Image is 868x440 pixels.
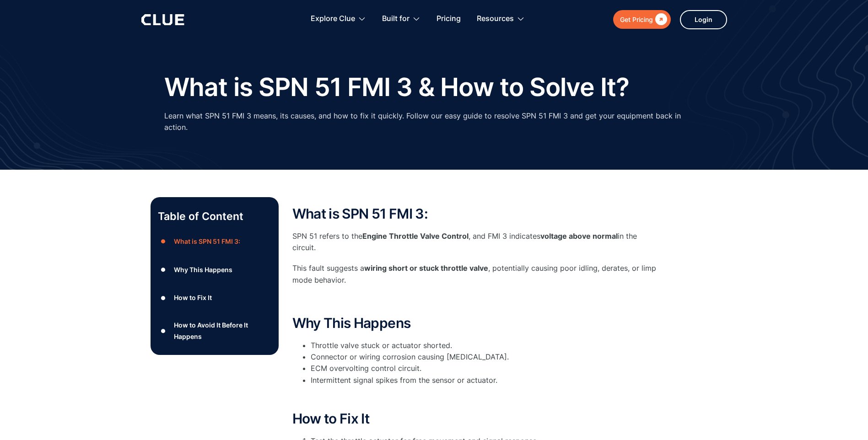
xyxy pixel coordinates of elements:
h2: Why This Happens [292,316,658,331]
strong: voltage above normal [540,231,618,241]
div: Why This Happens [174,264,232,275]
a: ●Why This Happens [158,263,271,277]
div: Built for [382,5,410,33]
div: ● [158,291,169,305]
div: Resources [477,5,514,33]
a: Login [680,10,727,29]
h2: How to Fix It [292,411,658,426]
p: This fault suggests a , potentially causing poor idling, derates, or limp mode behavior. [292,263,658,285]
li: Connector or wiring corrosion causing [MEDICAL_DATA]. [311,351,658,363]
h2: What is SPN 51 FMI 3: [292,206,658,221]
h1: What is SPN 51 FMI 3 & How to Solve It? [164,73,630,101]
li: Intermittent signal spikes from the sensor or actuator. [311,375,658,386]
div: How to Avoid It Before It Happens [174,319,271,342]
div: ● [158,324,169,338]
a: Get Pricing [613,10,671,29]
p: SPN 51 refers to the , and FMI 3 indicates in the circuit. [292,231,658,253]
strong: Engine Throttle Valve Control [362,231,469,241]
div: ● [158,263,169,277]
p: Table of Content [158,209,271,224]
strong: wiring short or stuck throttle valve [364,263,488,273]
a: ●What is SPN 51 FMI 3: [158,235,271,248]
a: Pricing [437,5,461,33]
div: How to Fix It [174,292,212,303]
p: ‍ [292,391,658,402]
div: ● [158,235,169,248]
div:  [653,14,667,25]
div: Explore Clue [311,5,355,33]
li: ECM overvolting control circuit. [311,363,658,374]
a: ●How to Fix It [158,291,271,305]
div: Get Pricing [620,14,653,25]
div: What is SPN 51 FMI 3: [174,236,240,247]
p: Learn what SPN 51 FMI 3 means, its causes, and how to fix it quickly. Follow our easy guide to re... [164,110,704,133]
p: ‍ [292,295,658,306]
a: ●How to Avoid It Before It Happens [158,319,271,342]
div: Explore Clue [311,5,366,33]
li: Throttle valve stuck or actuator shorted. [311,340,658,351]
div: Resources [477,5,525,33]
div: Built for [382,5,421,33]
